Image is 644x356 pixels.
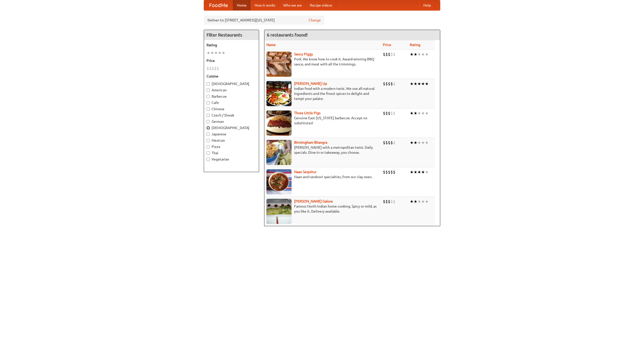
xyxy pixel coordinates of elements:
[383,43,391,47] a: Price
[390,81,393,87] li: $
[388,81,390,87] li: $
[207,158,210,161] input: Vegetarian
[414,169,417,175] li: ★
[207,150,256,155] label: Thai
[207,94,256,99] label: Barbecue
[425,169,429,175] li: ★
[421,110,425,116] li: ★
[207,82,210,86] input: [DEMOGRAPHIC_DATA]
[410,110,414,116] li: ★
[294,140,327,144] a: Birmingham Bhangra
[385,199,388,204] li: $
[204,16,325,25] div: Deliver to: [STREET_ADDRESS][US_STATE]
[207,145,210,148] input: Pizza
[266,52,292,77] img: saucy.jpg
[207,139,210,142] input: Mexican
[207,100,256,105] label: Cafe
[266,86,379,101] p: Indian food with a modern twist. We use all-natural ingredients and the finest spices to delight ...
[266,57,379,67] p: Pork. We know how to cook it. Award-winning BBQ sauce, and meat with all the trimmings.
[294,170,316,174] b: Naan Sequitur
[383,81,385,87] li: $
[414,140,417,145] li: ★
[266,169,292,194] img: naansequitur.jpg
[207,157,256,162] label: Vegetarian
[393,81,395,87] li: $
[204,30,259,40] h4: Filter Restaurants
[207,107,210,111] input: Chinese
[207,151,210,155] input: Thai
[207,43,256,48] h5: Rating
[425,199,429,204] li: ★
[385,169,388,175] li: $
[214,50,218,56] li: ★
[385,110,388,116] li: $
[207,113,256,118] label: Czech / Slovak
[207,132,256,137] label: Japanese
[267,32,308,37] ng-pluralize: 6 restaurants found!
[207,88,256,93] label: American
[410,52,414,57] li: ★
[393,52,395,57] li: $
[414,52,417,57] li: ★
[214,66,217,71] li: $
[410,140,414,145] li: ★
[388,52,390,57] li: $
[388,199,390,204] li: $
[207,58,256,63] h5: Price
[207,95,210,98] input: Barbecue
[425,52,429,57] li: ★
[207,133,210,136] input: Japanese
[207,120,210,123] input: German
[204,0,233,10] a: FoodMe
[207,66,209,71] li: $
[383,199,385,204] li: $
[207,101,210,104] input: Cafe
[383,110,385,116] li: $
[414,81,417,87] li: ★
[393,199,395,204] li: $
[410,81,414,87] li: ★
[425,140,429,145] li: ★
[390,169,393,175] li: $
[390,52,393,57] li: $
[207,126,210,130] input: [DEMOGRAPHIC_DATA]
[417,199,421,204] li: ★
[207,138,256,143] label: Mexican
[207,50,210,56] li: ★
[385,81,388,87] li: $
[417,52,421,57] li: ★
[207,119,256,124] label: German
[266,115,379,126] p: Genuine East [US_STATE] barbecue. Accept no substitutes!
[425,110,429,116] li: ★
[414,199,417,204] li: ★
[210,50,214,56] li: ★
[218,50,222,56] li: ★
[294,52,313,56] a: Saucy Piggy
[266,204,379,214] p: Famous North Indian home cooking. Spicy or mild, as you like it. Delivery available.
[294,111,320,115] a: Three Little Pigs
[207,144,256,149] label: Pizza
[417,140,421,145] li: ★
[390,110,393,116] li: $
[393,169,395,175] li: $
[421,199,425,204] li: ★
[383,169,385,175] li: $
[410,199,414,204] li: ★
[393,110,395,116] li: $
[294,82,327,86] a: [PERSON_NAME] Up
[421,140,425,145] li: ★
[294,199,333,203] a: [PERSON_NAME] Galore
[266,81,292,106] img: curryup.jpg
[266,140,292,165] img: bhangra.jpg
[385,52,388,57] li: $
[212,66,214,71] li: $
[207,74,256,79] h5: Cuisine
[419,0,435,10] a: Help
[421,169,425,175] li: ★
[266,43,276,47] a: Name
[266,174,379,179] p: Naan and tandoori specialties, from our clay oven.
[393,140,395,145] li: $
[207,114,210,117] input: Czech / Slovak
